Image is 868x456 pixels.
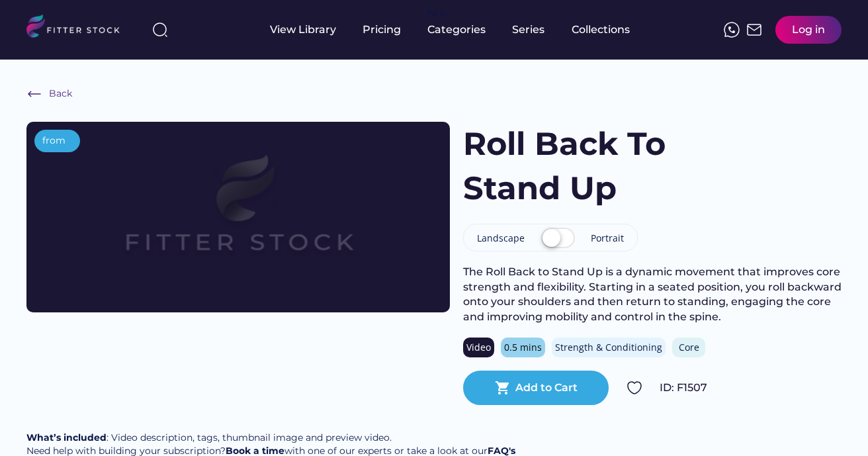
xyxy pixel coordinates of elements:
div: Categories [427,23,486,37]
div: from [42,134,65,148]
div: Video [466,341,491,354]
h1: Roll Back To Stand Up [463,122,747,210]
div: ID: F1507 [660,381,842,395]
div: Strength & Conditioning [555,341,662,354]
div: Portrait [591,232,624,245]
div: Pricing [363,23,401,37]
img: Group%201000002324.svg [627,380,642,396]
div: Log in [792,23,825,37]
div: Add to Cart [515,381,578,395]
div: fvck [427,7,445,20]
div: 0.5 mins [504,341,542,354]
iframe: chat widget [812,403,855,443]
div: Collections [572,23,630,37]
img: meteor-icons_whatsapp%20%281%29.svg [724,22,740,38]
div: Back [49,87,72,101]
img: LOGO.svg [26,15,131,42]
div: Core [675,341,702,354]
strong: What’s included [26,432,107,443]
div: Landscape [477,232,525,245]
img: Frame%20%286%29.svg [26,86,42,102]
img: Frame%2051.svg [746,22,762,38]
div: View Library [270,23,336,37]
div: Series [512,23,545,37]
img: Frame%2079%20%281%29.svg [69,122,408,312]
div: The Roll Back to Stand Up is a dynamic movement that improves core strength and flexibility. Star... [463,265,842,324]
img: search-normal%203.svg [152,22,168,38]
button: shopping_cart [495,380,511,396]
